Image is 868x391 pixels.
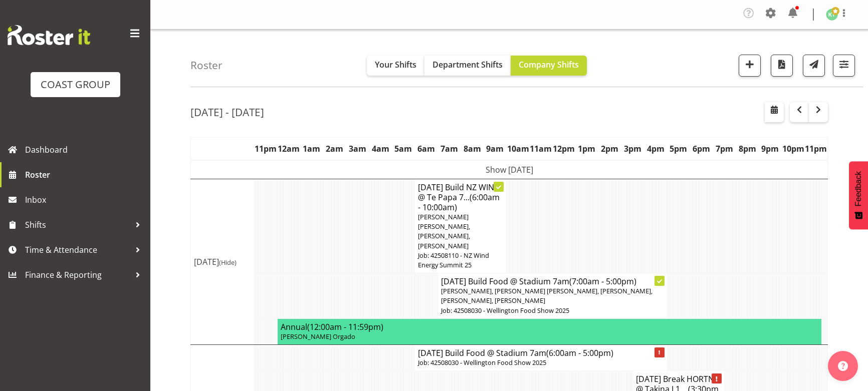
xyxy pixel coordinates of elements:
[759,138,782,161] th: 9pm
[441,306,664,315] p: Job: 42508030 - Wellington Food Show 2025
[484,138,507,161] th: 9am
[369,138,392,161] th: 4am
[569,276,636,287] span: (7:00am - 5:00pm)
[441,276,664,286] h4: [DATE] Build Food @ Stadium 7am
[418,212,470,250] span: [PERSON_NAME] [PERSON_NAME], [PERSON_NAME], [PERSON_NAME]
[281,322,819,332] h4: Annual
[519,59,579,70] span: Company Shifts
[191,179,255,345] td: [DATE]
[418,182,503,212] h4: [DATE] Build NZ WIND @ Te Papa 7...
[255,138,278,161] th: 11pm
[854,171,863,206] span: Feedback
[277,138,300,161] th: 12am
[736,138,759,161] th: 8pm
[849,161,868,229] button: Feedback - Show survey
[190,60,223,71] h4: Roster
[424,56,511,76] button: Department Shifts
[367,56,424,76] button: Your Shifts
[803,55,825,77] button: Send a list of all shifts for the selected filtered period to all rostered employees.
[418,358,664,367] p: Job: 42508030 - Wellington Food Show 2025
[418,192,500,213] span: (6:00am - 10:00am)
[826,9,838,21] img: kade-tiatia1141.jpg
[690,138,713,161] th: 6pm
[418,348,664,358] h4: [DATE] Build Food @ Stadium 7am
[25,192,145,207] span: Inbox
[432,59,503,70] span: Department Shifts
[461,138,484,161] th: 8am
[598,138,621,161] th: 2pm
[25,217,130,232] span: Shifts
[25,242,130,257] span: Time & Attendance
[765,102,784,122] button: Select a specific date within the roster.
[507,138,530,161] th: 10am
[307,321,383,332] span: (12:00am - 11:59pm)
[346,138,369,161] th: 3am
[644,138,667,161] th: 4pm
[392,138,415,161] th: 5am
[41,77,110,92] div: COAST GROUP
[833,55,855,77] button: Filter Shifts
[281,332,355,341] span: [PERSON_NAME] Orgado
[771,55,793,77] button: Download a PDF of the roster according to the set date range.
[190,106,264,119] h2: [DATE] - [DATE]
[8,25,90,45] img: Rosterit website logo
[25,167,145,182] span: Roster
[552,138,575,161] th: 12pm
[441,286,653,305] span: [PERSON_NAME], [PERSON_NAME] [PERSON_NAME], [PERSON_NAME], [PERSON_NAME], [PERSON_NAME]
[530,138,553,161] th: 11am
[575,138,598,161] th: 1pm
[300,138,323,161] th: 1am
[782,138,805,161] th: 10pm
[375,59,416,70] span: Your Shifts
[667,138,690,161] th: 5pm
[323,138,346,161] th: 2am
[418,251,503,270] p: Job: 42508110 - NZ Wind Energy Summit 25
[511,56,587,76] button: Company Shifts
[25,267,130,282] span: Finance & Reporting
[191,160,828,179] td: Show [DATE]
[739,55,761,77] button: Add a new shift
[805,138,828,161] th: 11pm
[838,361,848,371] img: help-xxl-2.png
[713,138,736,161] th: 7pm
[546,347,613,358] span: (6:00am - 5:00pm)
[415,138,438,161] th: 6am
[219,258,237,267] span: (Hide)
[438,138,461,161] th: 7am
[25,142,145,157] span: Dashboard
[621,138,644,161] th: 3pm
